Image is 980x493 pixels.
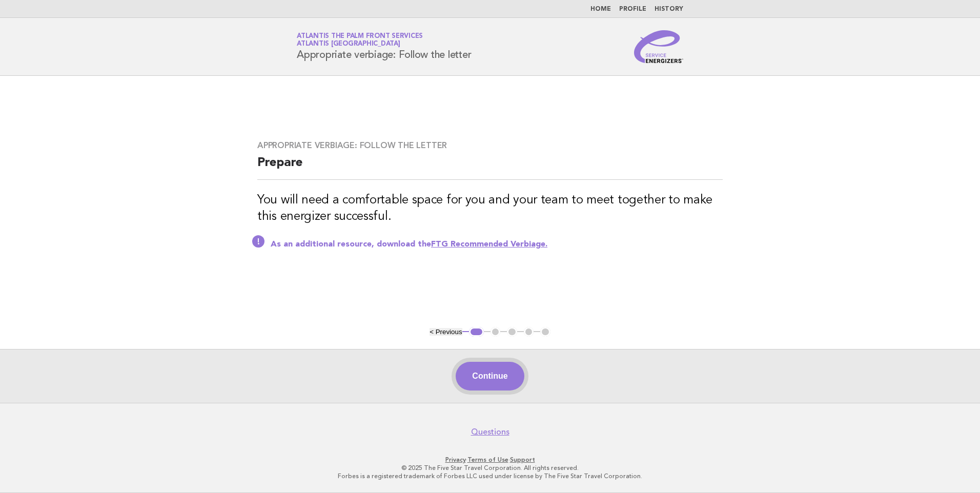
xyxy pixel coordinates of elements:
p: · · [176,456,804,464]
a: History [655,6,683,12]
a: Privacy [445,456,466,463]
a: Profile [619,6,646,12]
a: Home [590,6,611,12]
span: Atlantis [GEOGRAPHIC_DATA] [297,41,400,48]
a: FTG Recommended Verbiage. [431,240,547,249]
p: As an additional resource, download the [271,239,723,250]
button: Continue [456,362,524,391]
button: < Previous [430,328,462,336]
h2: Prepare [257,155,723,180]
p: Forbes is a registered trademark of Forbes LLC used under license by The Five Star Travel Corpora... [176,472,804,480]
h3: You will need a comfortable space for you and your team to meet together to make this energizer s... [257,192,723,225]
a: Atlantis The Palm Front ServicesAtlantis [GEOGRAPHIC_DATA] [297,33,423,47]
h3: Appropriate verbiage: Follow the letter [257,140,723,151]
button: 1 [469,327,484,337]
a: Questions [471,427,509,437]
a: Terms of Use [467,456,508,463]
p: © 2025 The Five Star Travel Corporation. All rights reserved. [176,464,804,472]
a: Support [510,456,535,463]
h1: Appropriate verbiage: Follow the letter [297,33,471,60]
img: Service Energizers [634,30,683,63]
